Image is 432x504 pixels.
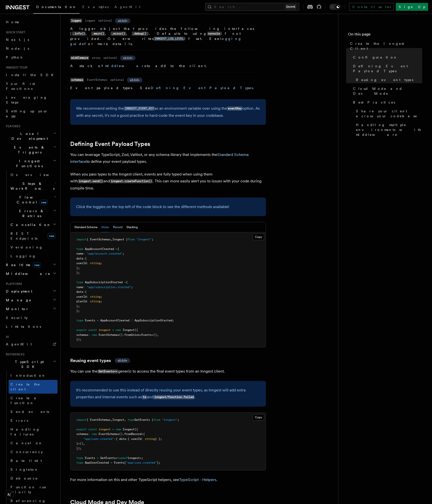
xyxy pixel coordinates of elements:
[135,328,138,332] span: ({
[4,93,57,107] a: Leveraging Steps
[124,106,155,111] code: INNGEST_EVENT_KEY
[99,428,111,431] span: inngest
[353,86,422,96] span: Cloud Mode and Dev Mode
[6,316,28,320] span: Security
[11,441,43,445] span: Cancel on
[98,369,118,374] code: GetEvents<>
[124,106,155,111] a: INNGEST_EVENT_KEY
[9,179,57,193] button: Steps & Workflows
[112,1,143,13] a: AgentKit
[348,39,422,53] a: Create the Inngest Client
[76,432,88,436] span: schemas
[353,55,398,60] span: Configuration
[70,26,258,46] p: A logger object that provides the following interfaces ( , , , ). Defaults to using if not provid...
[356,109,422,118] span: Share your client across your codebase
[83,252,85,255] span: :
[76,252,83,255] span: name
[112,418,124,422] span: Inngest
[76,281,83,284] span: type
[97,319,99,322] span: =
[177,418,179,422] span: ;
[128,418,135,422] span: type
[9,394,57,407] a: Create a function
[348,31,422,39] h4: On this page
[354,120,422,139] a: Handling multiple environments with middleware
[116,456,117,460] span: <
[70,78,84,82] code: schemas
[113,222,123,232] button: Record
[4,306,29,311] span: Monitor
[351,53,422,62] a: Configuration
[179,477,216,482] a: TypeScript - Helpers
[100,300,102,303] span: ;
[70,141,150,147] a: Defining Event Payload Types
[4,298,32,303] span: Manage
[76,247,83,251] span: type
[76,285,83,289] span: name
[155,437,162,441] span: } };
[114,461,124,464] span: Events
[76,328,87,332] span: export
[70,56,89,60] code: middleware
[76,387,260,401] p: It's recommended to use this instead of directly reusing your event types, as Inngest will add ex...
[116,328,121,332] span: new
[4,296,57,305] button: Manage
[83,285,85,289] span: :
[114,437,116,441] span: :
[349,3,394,11] a: Contact sales
[11,232,37,240] span: REST Endpoints
[70,19,82,23] code: logger
[152,333,157,337] span: >()
[9,222,51,227] span: Cancellation
[151,86,253,90] a: Defining Event Payload Types
[126,222,138,232] button: Stacking
[11,254,36,258] span: Logging
[111,461,112,464] span: =
[98,19,112,23] dd: optional
[90,261,100,265] span: string
[6,109,48,118] span: Setting up your app
[70,171,266,192] p: When you pass types to the Inngest client, events are fully typed when using them with and . This...
[76,442,83,445] span: }>()
[132,32,147,36] code: .debug()
[126,281,128,284] span: {
[4,260,57,269] button: Realtimenew
[72,32,86,36] code: .info()
[131,319,133,322] span: |
[6,325,41,328] span: Limitations
[4,30,25,34] span: Quick start
[112,238,128,241] span: Inngest }
[76,257,83,260] span: data
[110,179,153,183] code: inngest.createFunction()
[111,238,112,241] span: ,
[4,159,53,168] span: Inngest Functions
[162,418,177,422] span: "inngest"
[76,319,83,322] span: type
[6,95,47,104] span: Leveraging Steps
[128,437,141,441] span: { userId
[4,131,53,141] span: Local Development
[4,79,57,93] a: Your first Functions
[9,371,57,380] a: Introduction
[80,1,112,13] a: Examples
[11,427,40,436] span: Handling failures
[83,290,85,293] span: :
[100,261,102,265] span: ;
[111,32,126,36] code: .error()
[227,106,242,111] code: eventKey
[92,432,97,436] span: new
[78,179,103,183] code: inngest.send()
[9,229,57,243] a: REST Endpointsnew
[9,456,57,465] a: Rate limit
[4,305,57,313] button: Monitor
[87,78,107,82] dd: EventSchemas
[70,37,242,46] a: logging guide
[9,252,57,260] a: Logging
[11,374,46,377] span: Introduction
[110,78,124,82] dd: optional
[4,359,53,369] span: TypeScript SDK
[9,483,57,496] a: Function run priority
[11,485,47,494] span: Function run priority
[87,285,131,289] span: "app/subscription.started"
[87,295,88,298] span: :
